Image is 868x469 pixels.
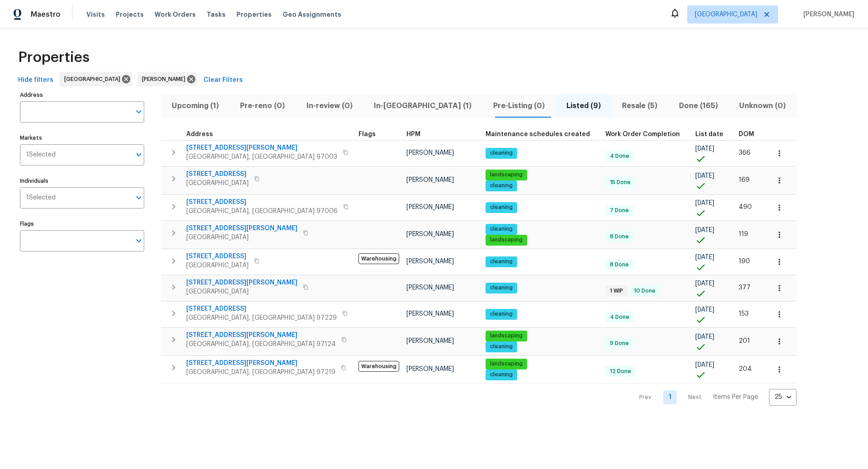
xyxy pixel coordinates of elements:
span: Work Orders [155,10,196,19]
span: 10 Done [630,287,659,295]
span: Maestro [31,10,61,19]
span: [DATE] [695,334,714,340]
span: [STREET_ADDRESS][PERSON_NAME] [186,143,337,152]
button: Open [132,105,145,118]
span: 9 Done [606,340,632,347]
span: Pre-Listing (0) [488,99,550,112]
span: [STREET_ADDRESS] [186,304,337,313]
span: [STREET_ADDRESS] [186,252,249,261]
span: [PERSON_NAME] [142,75,189,84]
span: landscaping [486,332,526,340]
button: Clear Filters [200,72,246,89]
span: [STREET_ADDRESS][PERSON_NAME] [186,224,297,233]
div: [GEOGRAPHIC_DATA] [60,72,132,86]
span: [GEOGRAPHIC_DATA], [GEOGRAPHIC_DATA] 97219 [186,368,335,377]
span: cleaning [486,371,516,379]
span: [GEOGRAPHIC_DATA] [695,10,757,19]
label: Markets [20,135,144,141]
span: Visits [86,10,105,19]
span: 204 [739,366,752,372]
button: Open [132,234,145,247]
span: 153 [739,311,749,317]
span: [GEOGRAPHIC_DATA], [GEOGRAPHIC_DATA] 97229 [186,313,337,322]
span: Pre-reno (0) [235,99,291,112]
label: Address [20,92,144,98]
button: Hide filters [14,72,57,89]
div: [PERSON_NAME] [137,72,197,86]
span: cleaning [486,343,516,351]
span: 119 [739,231,748,237]
span: [PERSON_NAME] [406,284,454,291]
span: 8 Done [606,233,632,241]
span: Warehousing [359,253,399,264]
span: cleaning [486,310,516,318]
span: Warehousing [359,361,399,372]
p: Items Per Page [713,393,758,402]
label: Flags [20,221,144,227]
span: Maintenance schedules created [486,131,590,137]
span: 15 Done [606,179,634,186]
span: [DATE] [695,227,714,233]
span: DOM [739,131,754,137]
span: [PERSON_NAME] [406,231,454,237]
span: [PERSON_NAME] [406,366,454,372]
span: 1 WIP [606,287,627,295]
nav: Pagination Navigation [631,389,797,406]
span: 366 [739,150,750,156]
span: 490 [739,204,752,210]
span: [PERSON_NAME] [406,338,454,344]
span: Clear Filters [203,75,243,86]
span: cleaning [486,258,516,265]
span: [GEOGRAPHIC_DATA] [186,233,297,242]
a: Goto page 1 [663,390,677,404]
span: [DATE] [695,146,714,152]
span: 8 Done [606,261,632,269]
span: 4 Done [606,313,633,321]
span: Done (165) [674,99,723,112]
span: 12 Done [606,368,635,375]
span: landscaping [486,171,526,179]
span: Upcoming (1) [166,99,224,112]
span: Properties [18,53,90,62]
span: cleaning [486,149,516,157]
span: [STREET_ADDRESS][PERSON_NAME] [186,359,335,368]
span: 1 Selected [26,194,56,202]
button: Open [132,148,145,161]
span: [PERSON_NAME] [800,10,854,19]
span: [DATE] [695,307,714,313]
span: List date [695,131,723,137]
span: cleaning [486,204,516,211]
span: [STREET_ADDRESS] [186,198,338,207]
span: [PERSON_NAME] [406,177,454,183]
span: [GEOGRAPHIC_DATA], [GEOGRAPHIC_DATA] 97006 [186,207,338,216]
span: landscaping [486,236,526,244]
span: [GEOGRAPHIC_DATA] [186,179,249,188]
span: [GEOGRAPHIC_DATA], [GEOGRAPHIC_DATA] 97003 [186,152,337,161]
span: [PERSON_NAME] [406,204,454,210]
span: 201 [739,338,750,344]
span: In-review (0) [301,99,358,112]
span: [DATE] [695,254,714,261]
span: Flags [359,131,376,137]
span: 377 [739,284,750,291]
span: 169 [739,177,750,183]
button: Open [132,191,145,204]
span: Resale (5) [617,99,663,112]
span: Unknown (0) [734,99,792,112]
span: HPM [406,131,420,137]
span: cleaning [486,284,516,292]
div: 25 [769,385,797,409]
span: [DATE] [695,173,714,179]
span: [DATE] [695,280,714,287]
span: [DATE] [695,362,714,368]
span: Geo Assignments [283,10,341,19]
span: [DATE] [695,200,714,206]
span: landscaping [486,360,526,368]
span: In-[GEOGRAPHIC_DATA] (1) [369,99,477,112]
span: [GEOGRAPHIC_DATA] [64,75,124,84]
span: [PERSON_NAME] [406,311,454,317]
span: Hide filters [18,75,53,86]
span: cleaning [486,182,516,189]
span: [STREET_ADDRESS][PERSON_NAME] [186,278,297,287]
span: 190 [739,258,750,265]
